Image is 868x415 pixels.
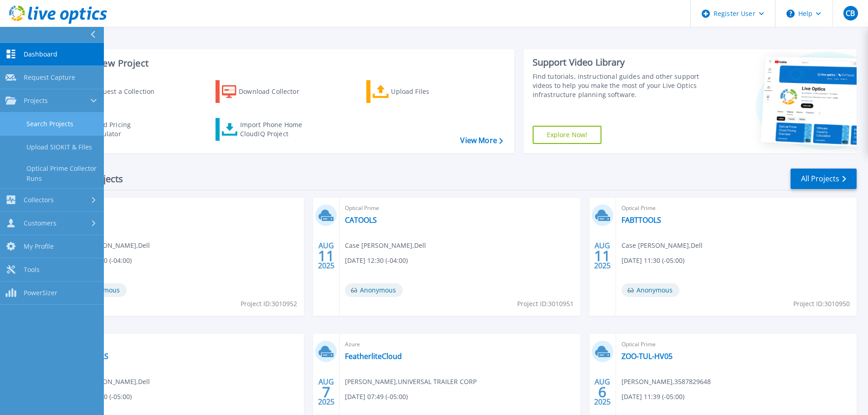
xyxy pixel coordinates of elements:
[345,352,402,361] a: FeatherliteCloud
[24,73,75,82] span: Request Capture
[345,241,426,251] span: Case [PERSON_NAME] , Dell
[24,219,56,227] span: Customers
[345,392,408,402] span: [DATE] 07:49 (-05:00)
[533,126,602,144] a: Explore Now!
[846,10,855,17] span: CB
[345,377,477,387] span: [PERSON_NAME] , UNIVERSAL TRAILER CORP
[69,377,150,387] span: Case [PERSON_NAME] , Dell
[24,242,54,251] span: My Profile
[69,241,150,251] span: Case [PERSON_NAME] , Dell
[594,375,611,409] div: AUG 2025
[24,50,57,58] span: Dashboard
[533,72,703,99] div: Find tutorials, instructional guides and other support videos to help you make the most of your L...
[65,118,166,141] a: Cloud Pricing Calculator
[621,392,684,402] span: [DATE] 11:39 (-05:00)
[69,339,298,349] span: Optical Prime
[24,97,48,105] span: Projects
[240,120,311,138] div: Import Phone Home CloudIQ Project
[598,388,606,396] span: 6
[621,203,851,213] span: Optical Prime
[793,299,850,309] span: Project ID: 3010950
[621,283,679,297] span: Anonymous
[216,80,317,103] a: Download Collector
[621,377,711,387] span: [PERSON_NAME] , 3587829648
[65,58,503,68] h3: Start a New Project
[594,252,611,260] span: 11
[621,352,673,361] a: ZOO-TUL-HV05
[621,256,684,266] span: [DATE] 11:30 (-05:00)
[318,252,334,260] span: 11
[69,203,298,213] span: Optical Prime
[24,196,54,204] span: Collectors
[621,241,703,251] span: Case [PERSON_NAME] , Dell
[89,120,162,138] div: Cloud Pricing Calculator
[345,215,377,225] a: CATOOLS
[517,299,574,309] span: Project ID: 3010951
[318,375,335,409] div: AUG 2025
[621,215,661,225] a: FABTTOOLS
[345,203,575,213] span: Optical Prime
[594,239,611,272] div: AUG 2025
[460,136,503,145] a: View More
[91,82,164,101] div: Request a Collection
[533,56,703,68] div: Support Video Library
[24,289,57,297] span: PowerSizer
[345,256,408,266] span: [DATE] 12:30 (-04:00)
[621,339,851,349] span: Optical Prime
[345,283,403,297] span: Anonymous
[366,80,468,103] a: Upload Files
[318,239,335,272] div: AUG 2025
[241,299,297,309] span: Project ID: 3010952
[24,266,40,274] span: Tools
[791,169,857,189] a: All Projects
[391,82,464,101] div: Upload Files
[239,82,312,101] div: Download Collector
[345,339,575,349] span: Azure
[322,388,330,396] span: 7
[65,80,166,103] a: Request a Collection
